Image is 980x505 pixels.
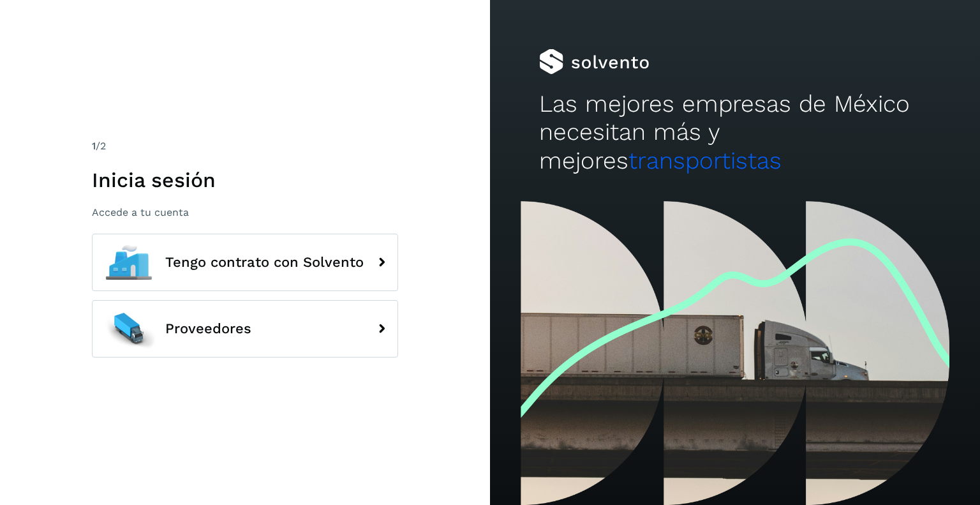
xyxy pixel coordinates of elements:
button: Tengo contrato con Solvento [92,234,398,291]
h2: Las mejores empresas de México necesitan más y mejores [539,90,931,175]
span: Proveedores [165,321,251,336]
button: Proveedores [92,300,398,358]
span: Tengo contrato con Solvento [165,255,364,270]
span: 1 [92,140,96,152]
span: transportistas [628,147,782,174]
div: /2 [92,139,398,154]
p: Accede a tu cuenta [92,206,398,218]
h1: Inicia sesión [92,168,398,192]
